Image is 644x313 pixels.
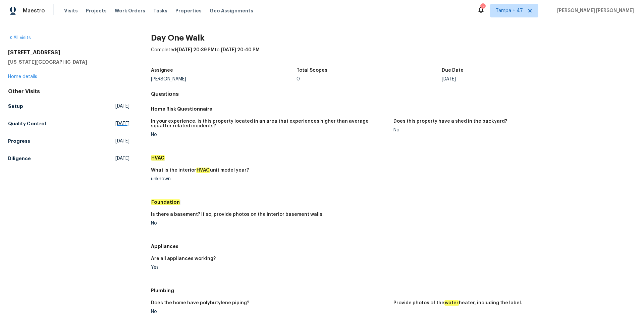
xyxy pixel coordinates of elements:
h5: Does the home have polybutylene piping? [151,301,249,305]
div: [DATE] [442,77,587,81]
a: All visits [8,36,31,40]
div: unknown [151,177,388,181]
a: Setup[DATE] [8,100,129,112]
em: HVAC [151,155,165,161]
h2: [STREET_ADDRESS] [8,49,129,56]
h4: Questions [151,91,636,98]
a: Quality Control[DATE] [8,118,129,130]
span: Maestro [23,7,45,14]
span: [DATE] [115,103,129,110]
span: [DATE] 20:40 PM [221,48,260,52]
h5: Does this property have a shed in the backyard? [393,119,507,124]
span: [DATE] 20:39 PM [177,48,215,52]
a: Progress[DATE] [8,135,129,147]
div: Other Visits [8,88,129,95]
h5: [US_STATE][GEOGRAPHIC_DATA] [8,59,129,65]
span: [DATE] [115,120,129,127]
div: [PERSON_NAME] [151,77,297,81]
a: Home details [8,74,37,79]
div: Completed: to [151,47,636,64]
span: Projects [86,7,107,14]
div: Yes [151,265,388,270]
span: Work Orders [115,7,145,14]
h5: In your experience, is this property located in an area that experiences higher than average squa... [151,119,388,128]
div: No [151,132,388,137]
em: HVAC [196,168,210,173]
h5: Is there a basement? If so, provide photos on the interior basement walls. [151,212,324,217]
span: Properties [175,7,202,14]
h5: Progress [8,138,30,144]
span: Geo Assignments [210,7,253,14]
em: Foundation [151,199,180,205]
span: Visits [64,7,78,14]
span: [DATE] [115,155,129,162]
div: No [151,221,388,226]
div: 0 [297,77,442,81]
div: No [393,128,631,132]
span: Tampa + 47 [496,7,523,14]
h5: Appliances [151,243,636,250]
a: Diligence[DATE] [8,152,129,165]
h5: Provide photos of the heater, including the label. [393,301,522,305]
h2: Day One Walk [151,35,636,41]
span: Tasks [153,8,167,13]
h5: Quality Control [8,120,46,127]
em: water [444,300,459,306]
h5: What is the interior unit model year? [151,168,249,173]
h5: Setup [8,103,23,110]
span: [PERSON_NAME] [PERSON_NAME] [554,7,634,14]
h5: Diligence [8,155,31,162]
h5: Home Risk Questionnaire [151,106,636,112]
div: 506 [480,4,485,11]
span: [DATE] [115,138,129,144]
h5: Assignee [151,68,173,73]
h5: Due Date [442,68,464,73]
h5: Plumbing [151,287,636,294]
h5: Total Scopes [297,68,327,73]
h5: Are all appliances working? [151,256,216,261]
